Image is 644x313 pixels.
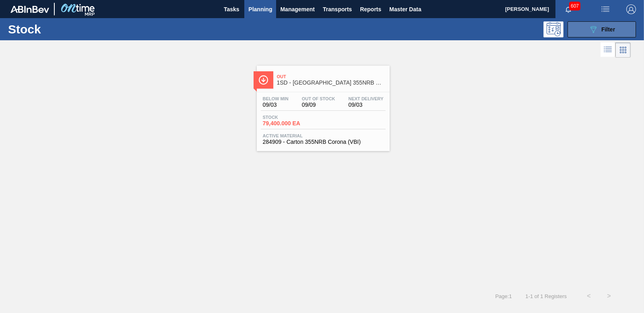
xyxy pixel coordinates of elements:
button: > [599,286,619,306]
span: 09/03 [263,102,289,108]
h1: Stock [8,25,125,34]
span: Active Material [263,133,384,138]
div: Card Vision [615,42,631,58]
span: Tasks [223,4,240,14]
button: < [579,286,599,306]
img: TNhmsLtSVTkK8tSr43FrP2fwEKptu5GPRR3wAAAABJRU5ErkJggg== [10,6,49,13]
button: Filter [568,21,636,37]
img: Logout [626,4,636,14]
span: Out Of Stock [302,96,335,101]
span: 1SD - Carton 355NRB Corona (VBI) [277,80,386,86]
a: ÍconeOut1SD - [GEOGRAPHIC_DATA] 355NRB Corona (VBI)Below Min09/03Out Of Stock09/09Next Delivery09... [251,60,394,151]
span: 284909 - Carton 355NRB Corona (VBI) [263,139,384,145]
span: 1 - 1 of 1 Registers [524,293,567,299]
span: 09/03 [349,102,384,108]
span: Out [277,74,386,79]
div: List Vision [601,42,615,58]
span: Next Delivery [349,96,384,101]
span: Page : 1 [495,293,512,299]
span: 09/09 [302,102,335,108]
span: Transports [323,4,352,14]
span: Reports [360,4,381,14]
button: Notifications [555,4,581,15]
span: Planning [248,4,272,14]
div: Programming: no user selected [543,21,563,37]
span: Master Data [389,4,421,14]
span: 607 [569,2,580,10]
img: Ícone [258,75,268,85]
img: userActions [601,4,610,14]
span: 79,400.000 EA [263,120,319,126]
span: Filter [601,26,615,33]
span: Below Min [263,96,289,101]
span: Management [280,4,315,14]
span: Stock [263,115,319,120]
